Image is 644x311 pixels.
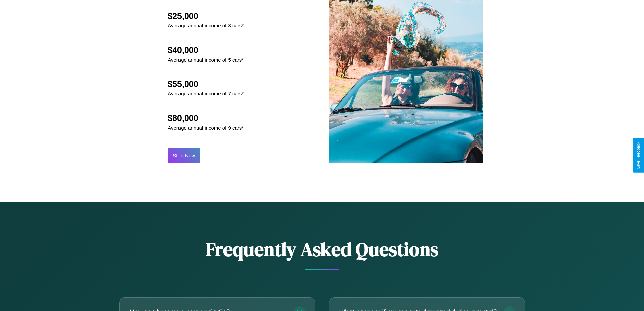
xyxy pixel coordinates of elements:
[168,79,244,89] h2: $55,000
[636,142,641,169] div: Give Feedback
[168,148,200,163] button: Start Now
[168,89,244,98] p: Average annual income of 7 cars*
[168,123,244,132] p: Average annual income of 9 cars*
[168,11,244,21] h2: $25,000
[168,113,244,123] h2: $80,000
[168,45,244,55] h2: $40,000
[119,236,525,262] h2: Frequently Asked Questions
[168,55,244,64] p: Average annual income of 5 cars*
[168,21,244,30] p: Average annual income of 3 cars*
